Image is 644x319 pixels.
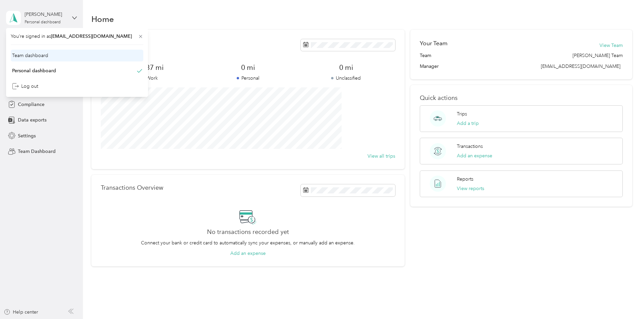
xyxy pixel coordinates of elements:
[199,75,297,82] p: Personal
[101,184,163,191] p: Transactions Overview
[199,63,297,72] span: 0 mi
[541,63,620,69] span: [EMAIL_ADDRESS][DOMAIN_NAME]
[420,39,447,48] h2: Your Team
[420,52,431,59] span: Team
[18,116,47,124] span: Data exports
[12,67,56,74] div: Personal dashboard
[25,11,67,18] div: [PERSON_NAME]
[457,152,492,159] button: Add an expense
[606,281,644,319] iframe: Everlance-gr Chat Button Frame
[420,63,439,70] span: Manager
[368,153,395,160] button: View all trips
[230,250,266,257] button: Add an expense
[141,239,355,246] p: Connect your bank or credit card to automatically sync your expenses, or manually add an expense.
[91,16,114,23] h1: Home
[101,63,199,72] span: 2,487 mi
[4,309,38,316] button: Help center
[12,83,38,90] div: Log out
[457,110,467,117] p: Trips
[457,143,483,150] p: Transactions
[11,33,143,40] span: You’re signed in as
[12,52,48,59] div: Team dashboard
[25,20,61,24] div: Personal dashboard
[457,176,473,183] p: Reports
[51,33,132,39] span: [EMAIL_ADDRESS][DOMAIN_NAME]
[207,229,289,236] h2: No transactions recorded yet
[457,120,479,127] button: Add a trip
[573,52,623,59] span: [PERSON_NAME] Team
[101,75,199,82] p: Work
[297,63,395,72] span: 0 mi
[599,42,623,49] button: View Team
[18,132,36,139] span: Settings
[297,75,395,82] p: Unclassified
[18,148,56,155] span: Team Dashboard
[420,95,623,102] p: Quick actions
[18,101,45,108] span: Compliance
[457,185,484,192] button: View reports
